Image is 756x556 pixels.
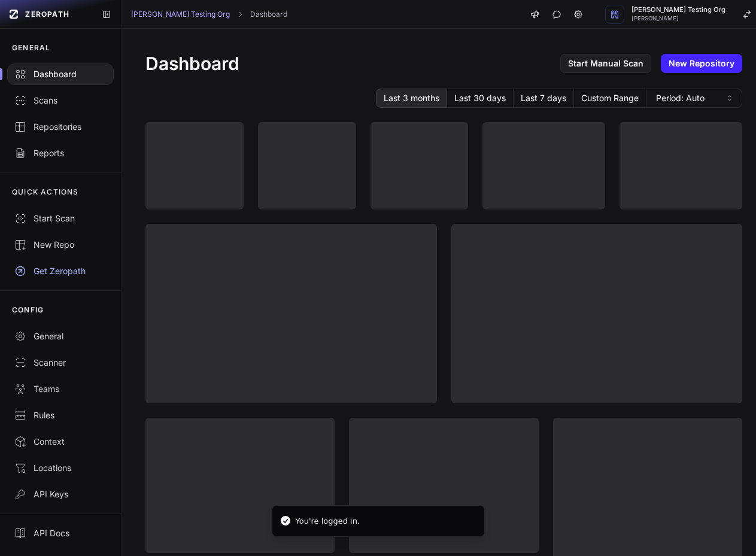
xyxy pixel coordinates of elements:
div: Dashboard [14,68,107,80]
div: New Repo [14,239,107,251]
div: Locations [14,462,107,474]
div: Context [14,436,107,448]
div: Rules [14,409,107,421]
div: Scanner [14,357,107,369]
span: [PERSON_NAME] Testing Org [631,7,725,13]
button: Custom Range [574,89,646,108]
a: ZEROPATH [5,5,92,24]
button: Last 3 months [376,89,447,108]
div: Teams [14,383,107,395]
div: Scans [14,95,107,107]
a: Start Manual Scan [560,54,651,73]
div: General [14,330,107,342]
a: [PERSON_NAME] Testing Org [131,10,230,19]
span: Period: Auto [656,92,705,104]
svg: caret sort, [725,93,734,103]
button: Last 30 days [447,89,514,108]
svg: chevron right, [236,10,244,19]
span: ZEROPATH [25,10,69,19]
div: Reports [14,147,107,159]
p: CONFIG [12,305,44,315]
a: Dashboard [250,10,287,19]
a: New Repository [661,54,742,73]
div: Repositories [14,121,107,133]
p: GENERAL [12,43,50,53]
h1: Dashboard [145,53,239,74]
div: API Keys [14,488,107,500]
nav: breadcrumb [131,10,287,19]
div: Start Scan [14,212,107,224]
span: [PERSON_NAME] [631,16,725,22]
button: Last 7 days [514,89,574,108]
div: You're logged in. [296,515,360,527]
p: QUICK ACTIONS [12,187,79,197]
div: API Docs [14,527,107,539]
div: Get Zeropath [14,265,107,277]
